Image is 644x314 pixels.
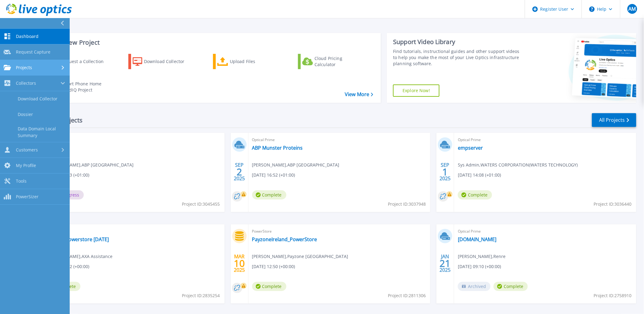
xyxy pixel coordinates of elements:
a: ABP Munster Proteins [252,145,303,151]
span: [DATE] 16:52 (+01:00) [252,172,295,178]
span: Dashboard [16,34,39,39]
a: Download Collector [128,54,197,69]
span: PowerStore [252,228,427,235]
div: Support Video Library [393,38,521,46]
span: Archived [458,282,491,291]
a: PayzoneIreland_PowerStore [252,236,317,242]
span: AM [628,6,636,11]
span: [DATE] 09:10 (+00:00) [458,263,501,270]
span: Project ID: 2811306 [388,292,426,299]
span: Request Capture [16,49,50,55]
h3: Start a New Project [43,39,373,46]
span: [PERSON_NAME] , ABP [GEOGRAPHIC_DATA] [252,162,340,168]
a: Explore Now! [393,84,440,97]
span: [PERSON_NAME] , AXA Assistance [46,253,112,260]
span: Complete [458,190,492,200]
a: [DOMAIN_NAME] [458,236,496,242]
div: Download Collector [144,55,193,68]
a: All Projects [592,113,636,127]
span: Complete [252,190,286,200]
span: [DATE] 12:50 (+00:00) [252,263,295,270]
div: MAR 2025 [234,252,245,275]
span: Optical Prime [46,136,221,143]
span: Project ID: 3036440 [594,201,632,207]
span: My Profile [16,163,36,168]
span: Project ID: 3045455 [182,201,220,207]
a: Request a Collection [43,54,112,69]
span: [PERSON_NAME] , Renre [458,253,506,260]
span: [PERSON_NAME] , Payzone [GEOGRAPHIC_DATA] [252,253,348,260]
a: Cloud Pricing Calculator [298,54,366,69]
a: View More [345,92,373,97]
span: Project ID: 2835254 [182,292,220,299]
span: Customers [16,147,38,153]
span: Optical Prime [458,136,633,143]
div: SEP 2025 [234,161,245,183]
span: 2 [237,169,242,174]
div: Find tutorials, instructional guides and other support videos to help you make the most of your L... [393,48,521,67]
a: Athlone Powerstore [DATE] [46,236,109,242]
span: 21 [440,261,451,266]
div: Upload Files [230,55,279,68]
span: [DATE] 14:08 (+01:00) [458,172,501,178]
span: Optical Prime [458,228,633,235]
span: [PERSON_NAME] , ABP [GEOGRAPHIC_DATA] [46,162,134,168]
span: Tools [16,178,27,184]
div: JAN 2025 [440,252,451,275]
span: PowerSizer [16,194,39,200]
span: 1 [443,169,448,174]
span: 10 [234,261,245,266]
span: Optical Prime [252,136,427,143]
a: empserver [458,145,483,151]
a: Upload Files [213,54,281,69]
span: Projects [16,65,32,70]
div: Import Phone Home CloudIQ Project [60,81,108,93]
span: Project ID: 3037948 [388,201,426,207]
span: Sys Admin , WATERS CORPORATION(WATERS TECHNOLOGY) [458,162,578,168]
div: Cloud Pricing Calculator [315,55,363,68]
span: Collectors [16,80,36,86]
div: SEP 2025 [440,161,451,183]
span: Project ID: 2758910 [594,292,632,299]
span: Complete [252,282,286,291]
span: Complete [494,282,528,291]
div: Request a Collection [61,55,110,68]
span: PowerStore [46,228,221,235]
